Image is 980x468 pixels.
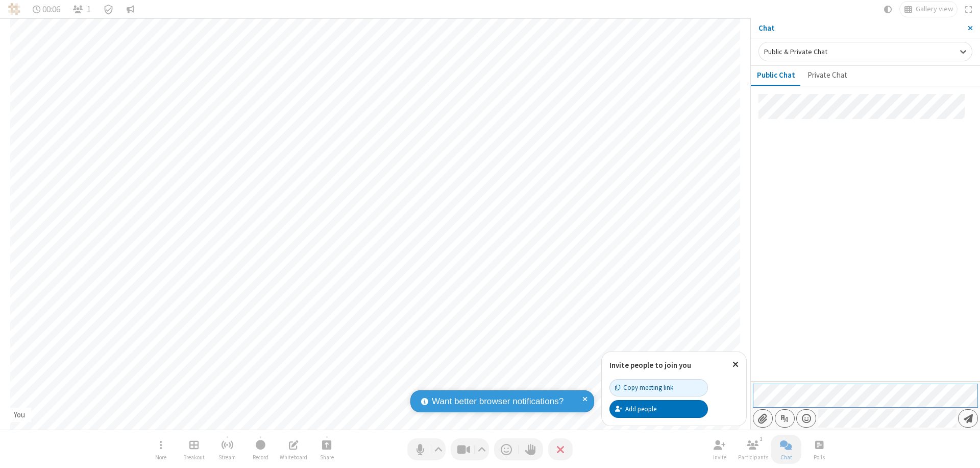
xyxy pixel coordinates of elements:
[212,435,242,464] button: Start streaming
[432,438,446,460] button: Audio settings
[68,2,95,17] button: Open participant list
[494,438,519,460] button: Send a reaction
[958,409,978,428] button: Send message
[87,5,91,14] span: 1
[764,47,827,56] span: Public & Private Chat
[758,22,960,34] p: Chat
[280,454,307,460] span: Whiteboard
[801,66,853,85] button: Private Chat
[155,454,166,460] span: More
[961,2,976,17] button: Fullscreen
[704,435,735,464] button: Invite participants (⌘+Shift+I)
[725,352,746,377] button: Close popover
[451,438,489,460] button: Stop video (⌘+Shift+V)
[10,409,29,421] div: You
[407,438,446,460] button: Mute (⌘+Shift+A)
[278,435,309,464] button: Open shared whiteboard
[253,454,268,460] span: Record
[29,2,65,17] div: Timer
[900,2,957,17] button: Change layout
[880,2,896,17] button: Using system theme
[751,66,801,85] button: Public Chat
[179,435,209,464] button: Manage Breakout Rooms
[960,18,980,38] button: Close sidebar
[122,2,138,17] button: Conversation
[320,454,334,460] span: Share
[311,435,342,464] button: Start sharing
[218,454,236,460] span: Stream
[609,360,691,370] label: Invite people to join you
[775,409,795,428] button: Show formatting
[804,435,835,464] button: Open poll
[771,435,801,464] button: Close chat
[796,409,816,428] button: Open menu
[757,434,766,443] div: 1
[519,438,543,460] button: Raise hand
[183,454,205,460] span: Breakout
[245,435,276,464] button: Start recording
[42,5,60,14] span: 00:06
[738,454,768,460] span: Participants
[145,435,176,464] button: Open menu
[713,454,726,460] span: Invite
[99,2,118,17] div: Meeting details Encryption enabled
[8,3,20,15] img: QA Selenium DO NOT DELETE OR CHANGE
[916,5,953,13] span: Gallery view
[609,379,708,396] button: Copy meeting link
[615,383,673,392] div: Copy meeting link
[475,438,489,460] button: Video setting
[432,395,563,408] span: Want better browser notifications?
[609,400,708,417] button: Add people
[738,435,768,464] button: Open participant list
[814,454,825,460] span: Polls
[548,438,573,460] button: End or leave meeting
[780,454,792,460] span: Chat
